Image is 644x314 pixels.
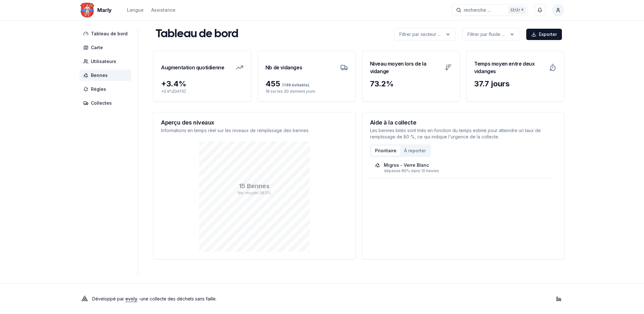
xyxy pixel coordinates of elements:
p: Filtrer par secteur ... [399,31,440,38]
div: 73.2 % [370,79,452,89]
img: Marly Logo [80,3,95,18]
span: (149 évitable) [280,83,309,87]
h3: Niveau moyen lors de la vidange [370,59,441,76]
p: 18 sur les 30 derniers jours [265,89,348,94]
a: Collectes [80,97,134,109]
span: recherche ... [464,7,491,13]
a: Utilisateurs [80,56,134,67]
button: recherche ...Ctrl+K [452,4,528,16]
p: Filtrer par fluide ... [468,31,504,38]
button: Langue [127,6,144,14]
p: + 0.9 % [DATE] [161,89,243,94]
p: Informations en temps réel sur les niveaux de remplissage des bennes. [161,127,348,134]
img: Evoly Logo [80,294,90,304]
div: 37.7 jours [474,79,557,89]
h3: Aide à la collecte [370,120,557,125]
span: Règles [91,86,106,92]
a: Migros - Verre Blancdépasse 80% dans 10 heures [375,162,546,173]
a: Marly [80,6,114,14]
button: label [462,28,520,41]
button: Prioritaire [371,146,400,156]
div: + 3.4 % [161,79,243,89]
span: Tableau de bord [91,31,128,37]
a: Assistance [151,6,176,14]
div: dépasse 80% dans 10 heures [384,168,546,173]
div: Migros - Verre Blanc [384,162,429,168]
div: 455 [265,79,348,89]
h1: Tableau de bord [156,28,238,41]
button: À reporter [400,146,430,156]
a: Bennes [80,70,134,81]
a: Tableau de bord [80,28,134,39]
button: Exporter [526,29,562,40]
p: Les bennes listés sont triés en fonction du temps estimé pour atteindre un taux de remplissage de... [370,127,557,140]
a: evoly [125,296,137,301]
span: Bennes [91,72,108,78]
a: Règles [80,84,134,95]
span: Utilisateurs [91,58,116,65]
h3: Temps moyen entre deux vidanges [474,59,545,76]
span: Marly [97,6,112,14]
button: label [394,28,456,41]
h3: Aperçu des niveaux [161,120,348,125]
h3: Nb de vidanges [265,59,302,76]
div: Langue [127,7,144,13]
a: Carte [80,42,134,53]
span: Carte [91,44,103,51]
p: Développé par - une collecte des déchets sans faille . [92,294,217,303]
h3: Augmentation quotidienne [161,59,224,76]
span: Collectes [91,100,112,106]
